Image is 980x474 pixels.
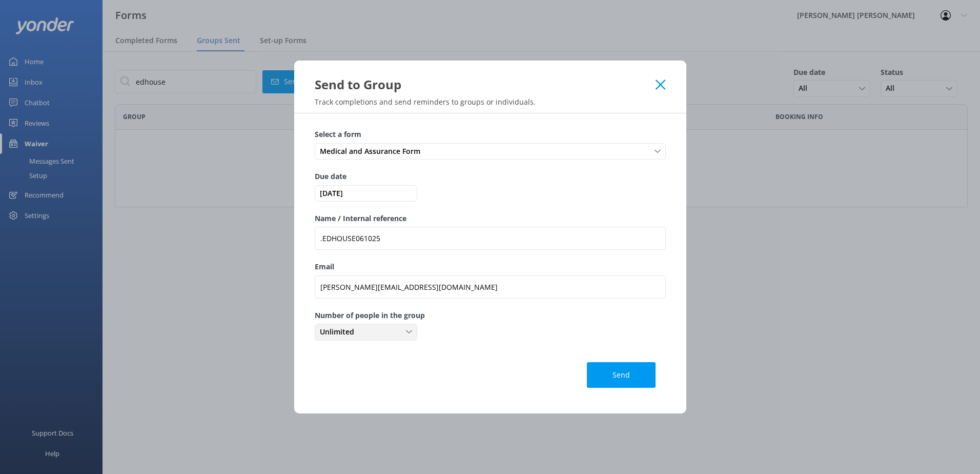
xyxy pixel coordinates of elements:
input: example@test.com [315,275,666,299]
button: Send [587,362,656,388]
span: Unlimited [320,326,360,338]
p: Track completions and send reminders to groups or individuals. [294,97,686,107]
label: Name / Internal reference [315,213,666,224]
input: eg. John [315,227,666,250]
label: Select a form [315,129,666,140]
label: Due date [315,171,666,182]
button: Close [656,80,665,90]
span: Medical and Assurance Form [320,146,426,157]
label: Number of people in the group [315,310,666,321]
label: Email [315,261,666,272]
div: Send to Group [315,76,656,93]
span: [DATE] [317,188,415,199]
